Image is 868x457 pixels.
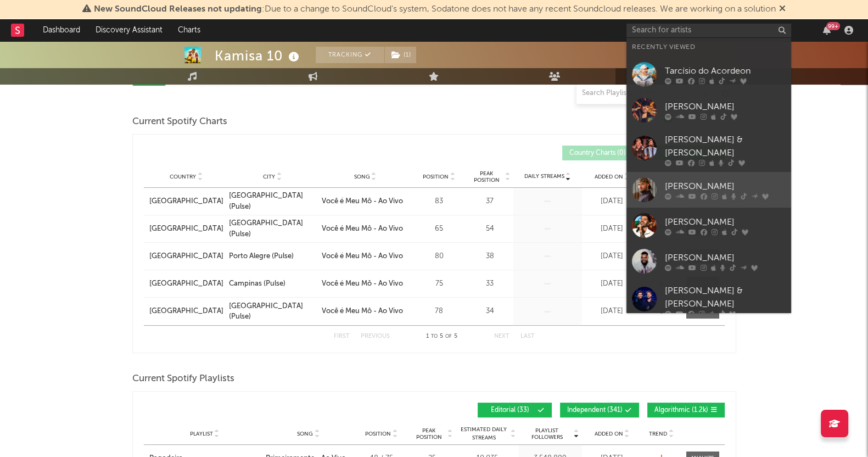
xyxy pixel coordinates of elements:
[478,403,552,417] button: Editorial(33)
[412,427,446,441] span: Peak Position
[469,278,511,289] div: 33
[423,174,449,180] span: Position
[469,170,504,183] span: Peak Position
[585,278,640,289] div: [DATE]
[524,172,564,181] span: Daily Streams
[665,285,786,311] div: [PERSON_NAME] & [PERSON_NAME]
[494,333,509,339] button: Next
[297,431,313,437] span: Song
[522,427,573,441] span: Playlist Followers
[665,251,786,264] div: [PERSON_NAME]
[665,100,786,113] div: [PERSON_NAME]
[322,251,403,262] div: Você é Meu Mô - Ao Vivo
[626,128,791,172] a: [PERSON_NAME] & [PERSON_NAME]
[458,426,509,442] span: Estimated Daily Streams
[626,24,791,37] input: Search for artists
[149,278,223,289] a: [GEOGRAPHIC_DATA]
[322,196,409,207] a: Você é Meu Mô - Ao Vivo
[585,196,640,207] div: [DATE]
[576,82,713,104] input: Search Playlists/Charts
[170,19,208,41] a: Charts
[665,215,786,228] div: [PERSON_NAME]
[322,224,403,235] div: Você é Meu Mô - Ao Vivo
[88,19,170,41] a: Discovery Assistant
[334,333,350,339] button: First
[562,146,642,160] button: Country Charts(0)
[469,196,511,207] div: 37
[215,47,302,65] div: Kamisa 10
[132,372,234,386] span: Current Spotify Playlists
[567,407,623,414] span: Independent ( 341 )
[779,5,786,14] span: Dismiss
[665,133,786,160] div: [PERSON_NAME] & [PERSON_NAME]
[626,208,791,243] a: [PERSON_NAME]
[322,251,409,262] a: Você é Meu Mô - Ao Vivo
[94,5,776,14] span: : Due to a change to SoundCloud's system, Sodatone does not have any recent Soundcloud releases. ...
[520,333,535,339] button: Last
[469,251,511,262] div: 38
[665,64,786,77] div: Tarcísio do Acordeon
[385,47,416,63] button: (1)
[585,306,640,317] div: [DATE]
[626,92,791,128] a: [PERSON_NAME]
[229,278,285,289] div: Campinas (Pulse)
[322,306,409,317] a: Você é Meu Mô - Ao Vivo
[229,301,316,322] a: [GEOGRAPHIC_DATA] (Pulse)
[595,174,623,180] span: Added On
[149,224,223,235] a: [GEOGRAPHIC_DATA]
[626,243,791,279] a: [PERSON_NAME]
[595,431,623,437] span: Added On
[384,47,417,63] span: ( 1 )
[322,224,409,235] a: Você é Meu Mô - Ao Vivo
[322,278,403,289] div: Você é Meu Mô - Ao Vivo
[560,403,639,417] button: Independent(341)
[569,150,626,157] span: Country Charts ( 0 )
[626,279,791,323] a: [PERSON_NAME] & [PERSON_NAME]
[361,333,390,339] button: Previous
[823,26,831,35] button: 99+
[632,41,786,54] div: Recently Viewed
[665,180,786,193] div: [PERSON_NAME]
[585,224,640,235] div: [DATE]
[826,22,840,30] div: 99 +
[585,251,640,262] div: [DATE]
[229,251,316,262] a: Porto Alegre (Pulse)
[445,334,452,339] span: of
[365,431,391,437] span: Position
[190,431,213,437] span: Playlist
[229,218,316,239] a: [GEOGRAPHIC_DATA] (Pulse)
[354,174,370,180] span: Song
[132,115,227,129] span: Current Spotify Charts
[415,278,464,289] div: 75
[415,306,464,317] div: 78
[316,47,384,63] button: Tracking
[322,306,403,317] div: Você é Meu Mô - Ao Vivo
[415,196,464,207] div: 83
[322,196,403,207] div: Você é Meu Mô - Ao Vivo
[626,172,791,208] a: [PERSON_NAME]
[149,306,223,317] a: [GEOGRAPHIC_DATA]
[149,251,223,262] a: [GEOGRAPHIC_DATA]
[170,174,196,180] span: Country
[229,191,316,212] a: [GEOGRAPHIC_DATA] (Pulse)
[626,57,791,92] a: Tarcísio do Acordeon
[149,196,223,207] a: [GEOGRAPHIC_DATA]
[263,174,275,180] span: City
[322,278,409,289] a: Você é Meu Mô - Ao Vivo
[469,306,511,317] div: 34
[647,403,725,417] button: Algorithmic(1.2k)
[94,5,262,14] span: New SoundCloud Releases not updating
[229,278,316,289] a: Campinas (Pulse)
[649,431,667,437] span: Trend
[412,330,472,343] div: 1 5 5
[485,407,535,414] span: Editorial ( 33 )
[469,224,511,235] div: 54
[415,224,464,235] div: 65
